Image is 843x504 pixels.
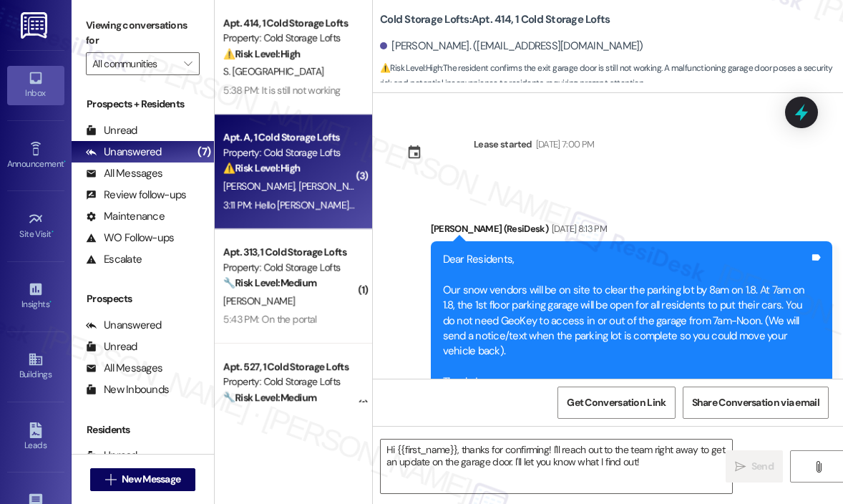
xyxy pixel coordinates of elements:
[7,66,64,105] a: Inbox
[86,231,174,246] div: WO Follow-ups
[122,472,180,487] span: New Message
[431,221,832,241] div: [PERSON_NAME] (ResiDesk)
[223,162,301,175] strong: ⚠️ Risk Level: High
[86,166,162,181] div: All Messages
[380,62,442,74] strong: ⚠️ Risk Level: High
[7,418,64,457] a: Leads
[223,47,301,60] strong: ⚠️ Risk Level: High
[223,260,356,275] div: Property: Cold Storage Lofts
[223,84,341,97] div: 5:38 PM: It is still not working
[49,297,52,307] span: •
[86,14,200,52] label: Viewing conversations for
[223,145,356,160] div: Property: Cold Storage Lofts
[223,16,356,31] div: Apt. 414, 1 Cold Storage Lofts
[90,468,196,491] button: New Message
[92,52,177,75] input: All communities
[105,474,116,485] i: 
[223,180,299,193] span: [PERSON_NAME]
[299,180,371,193] span: [PERSON_NAME]
[223,313,317,326] div: 5:43 PM: On the portal
[223,245,356,260] div: Apt. 313, 1 Cold Storage Lofts
[72,97,214,112] div: Prospects + Residents
[726,450,783,483] button: Send
[86,145,162,160] div: Unanswered
[72,291,214,306] div: Prospects
[735,461,746,472] i: 
[380,39,643,54] div: [PERSON_NAME]. ([EMAIL_ADDRESS][DOMAIN_NAME])
[72,422,214,437] div: Residents
[86,252,142,267] div: Escalate
[86,188,186,203] div: Review follow-ups
[52,227,54,237] span: •
[692,395,819,410] span: Share Conversation via email
[223,65,323,78] span: S. [GEOGRAPHIC_DATA]
[380,12,610,27] b: Cold Storage Lofts: Apt. 414, 1 Cold Storage Lofts
[532,137,595,152] div: [DATE] 7:00 PM
[7,347,64,386] a: Buildings
[86,123,137,138] div: Unread
[194,141,214,163] div: (7)
[381,440,732,493] textarea: Hi {{first_name}}, thanks for confirming! I'll reach out to the team right away to get an update ...
[64,157,66,167] span: •
[813,461,824,472] i: 
[223,391,316,404] strong: 🔧 Risk Level: Medium
[86,318,162,333] div: Unanswered
[86,382,169,397] div: New Inbounds
[223,294,295,307] span: [PERSON_NAME]
[751,459,774,474] span: Send
[86,339,137,354] div: Unread
[223,31,356,46] div: Property: Cold Storage Lofts
[443,252,809,421] div: Dear Residents, Our snow vendors will be on site to clear the parking lot by 8am on 1.8. At 7am o...
[548,221,607,236] div: [DATE] 8:13 PM
[223,374,356,389] div: Property: Cold Storage Lofts
[7,207,64,246] a: Site Visit •
[86,361,162,376] div: All Messages
[223,359,356,374] div: Apt. 527, 1 Cold Storage Lofts
[567,395,666,410] span: Get Conversation Link
[380,61,843,92] span: : The resident confirms the exit garage door is still not working. A malfunctioning garage door p...
[557,387,675,419] button: Get Conversation Link
[474,137,532,152] div: Lease started
[184,58,192,69] i: 
[223,276,316,289] strong: 🔧 Risk Level: Medium
[683,387,829,419] button: Share Conversation via email
[7,277,64,316] a: Insights •
[223,130,356,145] div: Apt. A, 1 Cold Storage Lofts
[21,12,50,39] img: ResiDesk Logo
[86,209,165,224] div: Maintenance
[86,448,137,463] div: Unread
